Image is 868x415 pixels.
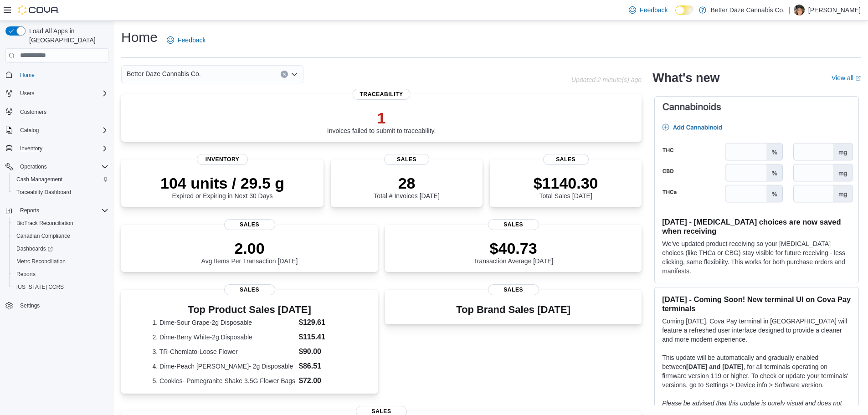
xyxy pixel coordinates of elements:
button: Catalog [16,125,42,136]
span: [US_STATE] CCRS [16,283,64,291]
span: BioTrack Reconciliation [16,220,73,227]
button: Metrc Reconciliation [9,255,112,268]
a: Feedback [625,1,671,19]
a: Settings [16,300,43,311]
span: Reports [16,205,108,216]
span: Load All Apps in [GEOGRAPHIC_DATA] [26,26,108,45]
button: Open list of options [291,71,298,78]
button: Operations [2,160,112,173]
h1: Home [121,28,158,46]
dd: $115.41 [299,332,347,343]
a: Dashboards [9,242,112,255]
span: Users [20,90,34,97]
span: Sales [224,219,275,230]
button: Reports [9,268,112,281]
span: Sales [488,219,539,230]
button: Clear input [281,71,288,78]
button: BioTrack Reconciliation [9,217,112,230]
p: $40.73 [473,239,554,257]
dd: $129.61 [299,317,347,328]
p: $1140.30 [534,174,598,192]
button: Operations [16,161,51,172]
a: Canadian Compliance [13,231,74,241]
dt: 5. Cookies- Pomegranite Shake 3.5G Flower Bags [152,376,295,385]
a: Traceabilty Dashboard [13,187,75,198]
dd: $72.00 [299,375,347,386]
a: Customers [16,107,50,118]
a: Reports [13,269,39,280]
span: Home [16,69,108,81]
span: Catalog [20,127,39,134]
span: Users [16,88,108,99]
input: Dark Mode [675,5,694,15]
button: Inventory [2,142,112,155]
span: Canadian Compliance [16,232,70,240]
span: Home [20,72,35,79]
span: Dashboards [13,243,108,254]
button: [US_STATE] CCRS [9,281,112,293]
span: Cash Management [16,176,62,183]
dt: 4. Dime-Peach [PERSON_NAME]- 2g Disposable [152,362,295,371]
a: Home [16,70,38,81]
p: 1 [327,109,436,127]
span: Inventory [197,154,248,165]
p: 28 [374,174,439,192]
span: Feedback [178,36,205,45]
span: Better Daze Cannabis Co. [127,68,201,79]
span: Operations [16,161,108,172]
span: Traceabilty Dashboard [13,187,108,198]
span: Reports [20,207,39,214]
dd: $90.00 [299,346,347,357]
a: Metrc Reconciliation [13,256,69,267]
div: Transaction Average [DATE] [473,239,554,265]
p: 104 units / 29.5 g [160,174,284,192]
a: Cash Management [13,174,66,185]
span: Customers [16,106,108,118]
button: Home [2,68,112,82]
button: Users [2,87,112,100]
a: [US_STATE] CCRS [13,282,67,292]
span: Reports [16,271,36,278]
button: Reports [2,204,112,217]
button: Inventory [16,143,46,154]
a: Feedback [163,31,209,49]
button: Canadian Compliance [9,230,112,242]
svg: External link [855,76,861,81]
span: Sales [384,154,430,165]
span: Sales [488,284,539,295]
div: Avg Items Per Transaction [DATE] [201,239,298,265]
h3: Top Brand Sales [DATE] [456,304,570,315]
button: Catalog [2,124,112,137]
p: Better Daze Cannabis Co. [711,5,785,15]
p: Coming [DATE], Cova Pay terminal in [GEOGRAPHIC_DATA] will feature a refreshed user interface des... [662,317,851,344]
a: View allExternal link [832,74,861,82]
div: Alexis Renteria [794,5,805,15]
div: Total Sales [DATE] [534,174,598,200]
span: Cash Management [13,174,108,185]
span: Settings [20,302,40,309]
button: Reports [16,205,43,216]
span: Traceabilty Dashboard [16,189,71,196]
a: BioTrack Reconciliation [13,218,77,229]
p: [PERSON_NAME] [808,5,861,15]
h3: [DATE] - [MEDICAL_DATA] choices are now saved when receiving [662,217,851,236]
span: Inventory [16,143,108,154]
span: Inventory [20,145,42,152]
span: Sales [543,154,589,165]
span: Metrc Reconciliation [16,258,66,265]
span: Feedback [640,5,668,15]
div: Expired or Expiring in Next 30 Days [160,174,284,200]
h2: What's new [652,71,719,85]
span: Catalog [16,125,108,136]
span: BioTrack Reconciliation [13,218,108,229]
strong: [DATE] and [DATE] [686,363,743,370]
p: We've updated product receiving so your [MEDICAL_DATA] choices (like THCa or CBG) stay visible fo... [662,239,851,276]
span: Reports [13,269,108,280]
a: Dashboards [13,243,56,254]
span: Sales [224,284,275,295]
div: Total # Invoices [DATE] [374,174,439,200]
dd: $86.51 [299,361,347,372]
button: Customers [2,105,112,118]
p: 2.00 [201,239,298,257]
